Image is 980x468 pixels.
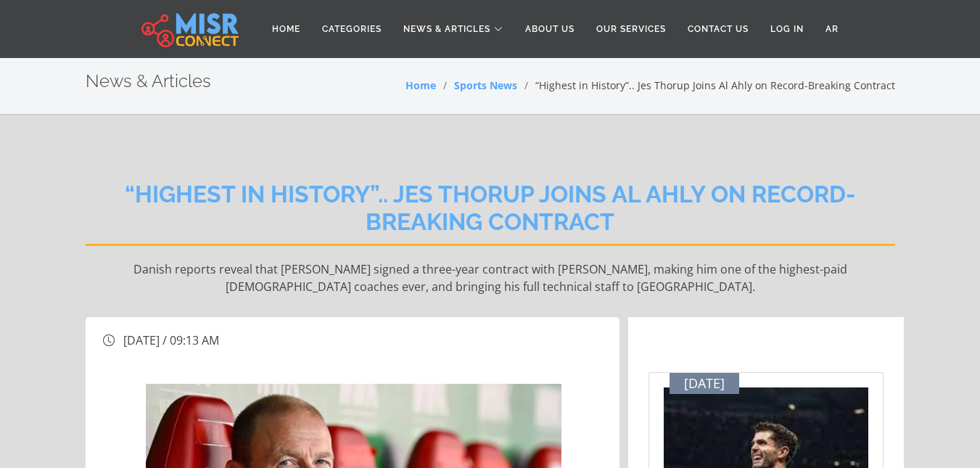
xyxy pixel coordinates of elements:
[585,15,677,43] a: Our Services
[759,15,815,43] a: Log in
[86,260,895,295] p: Danish reports reveal that [PERSON_NAME] signed a three-year contract with [PERSON_NAME], making ...
[86,71,211,92] h2: News & Articles
[454,78,517,92] a: Sports News
[141,11,239,47] img: main.misr_connect
[815,15,849,43] a: AR
[261,15,311,43] a: Home
[517,78,895,93] li: “Highest in History”.. Jes Thorup Joins Al Ahly on Record-Breaking Contract
[123,332,219,348] span: [DATE] / 09:13 AM
[684,376,725,392] span: [DATE]
[403,22,490,36] span: News & Articles
[311,15,392,43] a: Categories
[405,78,436,92] a: Home
[514,15,585,43] a: About Us
[392,15,514,43] a: News & Articles
[677,15,759,43] a: Contact Us
[86,181,895,246] h2: “Highest in History”.. Jes Thorup Joins Al Ahly on Record-Breaking Contract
